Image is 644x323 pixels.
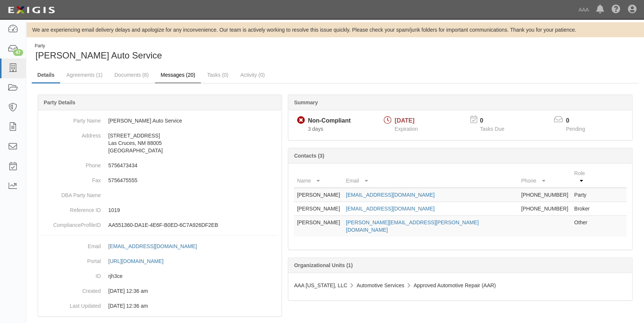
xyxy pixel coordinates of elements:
[26,26,644,34] div: We are experiencing email delivery delays and apologize for any inconvenience. Our team is active...
[518,188,571,202] td: [PHONE_NUMBER]
[346,219,479,233] a: [PERSON_NAME][EMAIL_ADDRESS][PERSON_NAME][DOMAIN_NAME]
[41,173,101,184] dt: Fax
[61,67,108,82] a: Agreements (1)
[202,67,234,82] a: Tasks (0)
[357,282,404,288] span: Automotive Services
[41,173,279,188] dd: 5756475555
[41,269,279,284] dd: rjh3ce
[41,284,279,298] dd: 03/10/2023 12:36 am
[32,67,60,83] a: Details
[571,167,597,188] th: Role
[294,167,343,188] th: Name
[108,243,205,249] a: [EMAIL_ADDRESS][DOMAIN_NAME]
[41,113,279,128] dd: [PERSON_NAME] Auto Service
[480,117,513,125] p: 0
[294,99,318,105] b: Summary
[235,67,270,82] a: Activity (0)
[41,298,101,310] dt: Last Updated
[109,67,154,82] a: Documents (8)
[41,113,101,124] dt: Party Name
[41,284,101,295] dt: Created
[294,282,347,288] span: AAA [US_STATE], LLC
[575,2,592,17] a: AAA
[41,128,279,158] dd: [STREET_ADDRESS] Las Cruces, NM 88005 [GEOGRAPHIC_DATA]
[41,188,101,199] dt: DBA Party Name
[480,126,504,132] span: Tasks Due
[41,298,279,313] dd: 03/10/2023 12:36 am
[35,43,162,49] div: Party
[41,158,101,169] dt: Phone
[571,202,597,216] td: Broker
[395,117,414,124] span: [DATE]
[41,218,101,229] dt: ComplianceProfileID
[35,50,162,60] span: [PERSON_NAME] Auto Service
[308,126,323,132] span: Since 08/17/2025
[41,203,101,214] dt: Reference ID
[44,99,75,105] b: Party Details
[294,188,343,202] td: [PERSON_NAME]
[41,158,279,173] dd: 5756473434
[108,221,279,229] p: AA551360-DA1E-4E6F-B0ED-6C7A926DF2EB
[612,5,620,14] i: Help Center - Complianz
[294,262,352,268] b: Organizational Units (1)
[571,188,597,202] td: Party
[566,126,585,132] span: Pending
[395,126,418,132] span: Expiration
[294,216,343,237] td: [PERSON_NAME]
[571,216,597,237] td: Other
[308,117,351,125] div: Non-Compliant
[346,192,435,198] a: [EMAIL_ADDRESS][DOMAIN_NAME]
[518,202,571,216] td: [PHONE_NUMBER]
[13,49,23,56] div: 47
[108,258,172,264] a: [URL][DOMAIN_NAME]
[41,128,101,139] dt: Address
[32,43,330,62] div: Aguirre Auto Service
[346,206,435,212] a: [EMAIL_ADDRESS][DOMAIN_NAME]
[294,153,324,159] b: Contacts (3)
[343,167,518,188] th: Email
[294,202,343,216] td: [PERSON_NAME]
[41,254,101,265] dt: Portal
[6,3,57,17] img: logo-5460c22ac91f19d4615b14bd174203de0afe785f0fc80cf4dbbc73dc1793850b.png
[155,67,201,83] a: Messages (20)
[41,239,101,250] dt: Email
[566,117,594,125] p: 0
[41,269,101,280] dt: ID
[108,206,279,214] p: 1019
[297,117,305,124] i: Non-Compliant
[108,243,197,250] div: [EMAIL_ADDRESS][DOMAIN_NAME]
[518,167,571,188] th: Phone
[414,282,496,288] span: Approved Automotive Repair (AAR)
